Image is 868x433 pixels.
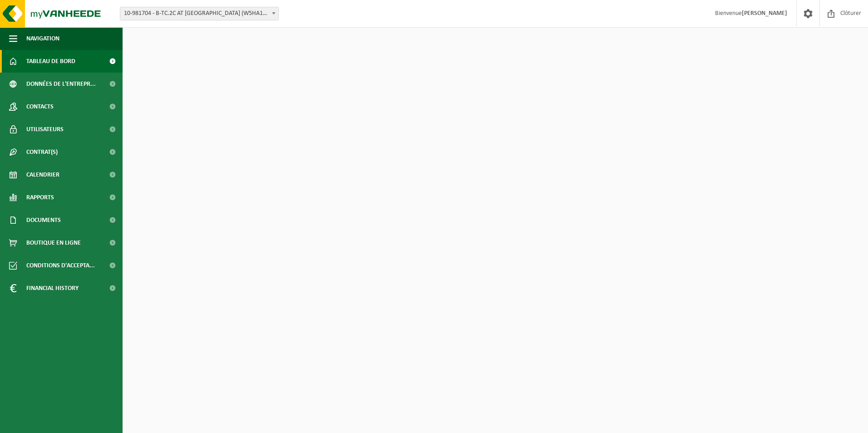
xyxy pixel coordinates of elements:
span: Contacts [26,95,54,118]
span: Contrat(s) [26,141,58,163]
span: Utilisateurs [26,118,64,141]
span: Navigation [26,27,59,50]
span: 10-981704 - B-TC.2C AT CHARLEROI (W5HA116) - MARCINELLE [120,7,278,20]
span: Données de l'entrepr... [26,73,96,95]
span: 10-981704 - B-TC.2C AT CHARLEROI (W5HA116) - MARCINELLE [120,7,279,20]
strong: [PERSON_NAME] [742,10,787,17]
span: Rapports [26,186,54,209]
span: Documents [26,209,61,231]
span: Financial History [26,277,79,300]
span: Boutique en ligne [26,231,81,254]
span: Calendrier [26,163,59,186]
span: Tableau de bord [26,50,75,73]
span: Conditions d'accepta... [26,254,95,277]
